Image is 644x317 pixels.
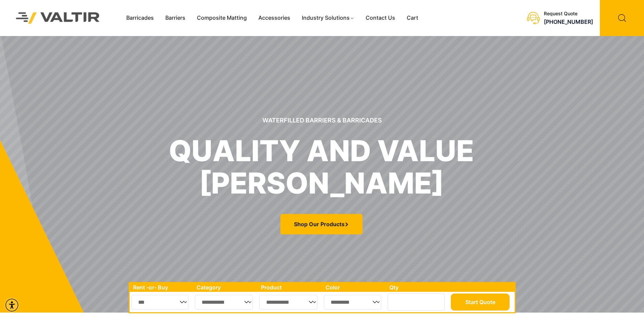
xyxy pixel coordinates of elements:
[131,295,189,310] select: Single select
[296,13,360,23] a: Industry Solutions
[195,295,253,310] select: Single select
[401,13,424,23] a: Cart
[451,294,510,311] button: Start Quote
[258,283,322,292] th: Product
[388,294,445,311] input: Number
[280,214,363,234] a: Shop Our Products
[253,13,296,23] a: Accessories
[7,3,109,32] img: Valtir Rentals
[386,283,449,292] th: Qty
[169,135,474,199] h1: quality and value [PERSON_NAME]
[259,295,317,310] select: Single select
[4,298,19,313] div: Accessibility Menu
[324,295,381,310] select: Single select
[191,13,253,23] a: Composite Matting
[160,13,191,23] a: Barriers
[322,283,386,292] th: Color
[130,283,193,292] th: Rent -or- Buy
[262,116,382,124] sr7-txt: Waterfilled Barriers & Barricades
[193,283,258,292] th: Category
[121,13,160,23] a: Barricades
[360,13,401,23] a: Contact Us
[544,18,593,25] a: call (888) 496-3625
[544,11,593,17] div: Request Quote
